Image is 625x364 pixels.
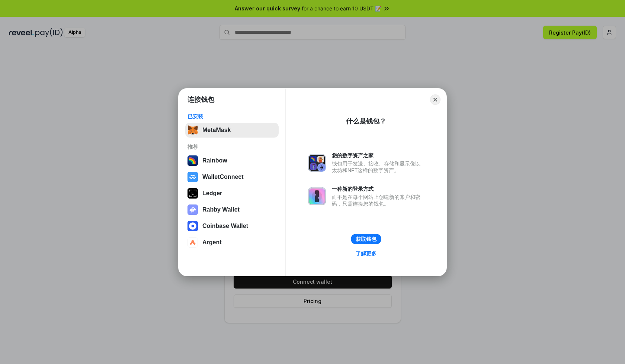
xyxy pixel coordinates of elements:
[202,174,244,180] div: WalletConnect
[187,237,198,248] img: svg+xml,%3Csvg%20width%3D%2228%22%20height%3D%2228%22%20viewBox%3D%220%200%2028%2028%22%20fill%3D...
[202,157,227,164] div: Rainbow
[356,236,376,242] div: 获取钱包
[351,234,381,244] button: 获取钱包
[332,194,424,207] div: 而不是在每个网站上创建新的账户和密码，只需连接您的钱包。
[202,206,240,213] div: Rabby Wallet
[185,219,279,233] button: Coinbase Wallet
[332,152,424,159] div: 您的数字资产之家
[356,250,376,257] div: 了解更多
[202,223,248,229] div: Coinbase Wallet
[308,154,326,172] img: svg+xml,%3Csvg%20xmlns%3D%22http%3A%2F%2Fwww.w3.org%2F2000%2Fsvg%22%20fill%3D%22none%22%20viewBox...
[346,117,386,126] div: 什么是钱包？
[187,221,198,231] img: svg+xml,%3Csvg%20width%3D%2228%22%20height%3D%2228%22%20viewBox%3D%220%200%2028%2028%22%20fill%3D...
[308,187,326,205] img: svg+xml,%3Csvg%20xmlns%3D%22http%3A%2F%2Fwww.w3.org%2F2000%2Fsvg%22%20fill%3D%22none%22%20viewBox...
[185,186,279,201] button: Ledger
[351,249,381,258] a: 了解更多
[185,170,279,184] button: WalletConnect
[202,190,222,197] div: Ledger
[187,172,198,182] img: svg+xml,%3Csvg%20width%3D%2228%22%20height%3D%2228%22%20viewBox%3D%220%200%2028%2028%22%20fill%3D...
[185,153,279,168] button: Rainbow
[187,125,198,135] img: svg+xml,%3Csvg%20fill%3D%22none%22%20height%3D%2233%22%20viewBox%3D%220%200%2035%2033%22%20width%...
[187,204,198,215] img: svg+xml,%3Csvg%20xmlns%3D%22http%3A%2F%2Fwww.w3.org%2F2000%2Fsvg%22%20fill%3D%22none%22%20viewBox...
[187,144,276,150] div: 推荐
[187,155,198,166] img: svg+xml,%3Csvg%20width%3D%22120%22%20height%3D%22120%22%20viewBox%3D%220%200%20120%20120%22%20fil...
[202,239,222,246] div: Argent
[430,94,440,105] button: Close
[185,235,279,250] button: Argent
[185,123,279,138] button: MetaMask
[332,186,424,192] div: 一种新的登录方式
[332,160,424,174] div: 钱包用于发送、接收、存储和显示像以太坊和NFT这样的数字资产。
[187,188,198,199] img: svg+xml,%3Csvg%20xmlns%3D%22http%3A%2F%2Fwww.w3.org%2F2000%2Fsvg%22%20width%3D%2228%22%20height%3...
[187,113,276,120] div: 已安装
[202,127,231,133] div: MetaMask
[185,202,279,217] button: Rabby Wallet
[187,95,214,104] h1: 连接钱包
